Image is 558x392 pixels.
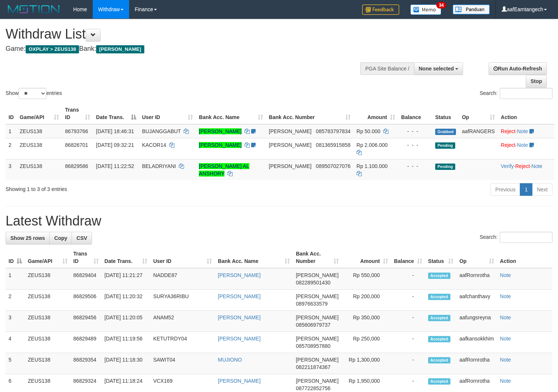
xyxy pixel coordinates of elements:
a: [PERSON_NAME] AL ANSHORY [199,163,249,177]
th: Date Trans.: activate to sort column ascending [102,247,150,268]
span: [PERSON_NAME] [296,357,338,363]
span: [PERSON_NAME] [296,378,338,384]
a: [PERSON_NAME] [199,142,242,148]
td: SAWIT04 [150,353,215,374]
span: Copy 081365915858 to clipboard [316,142,350,148]
td: 3 [6,311,25,332]
td: [DATE] 11:18:30 [102,353,150,374]
span: BUJANGGABUT [142,128,181,134]
th: User ID: activate to sort column ascending [139,103,196,124]
th: Status [432,103,459,124]
th: Bank Acc. Number: activate to sort column ascending [266,103,354,124]
td: ZEUS138 [25,311,70,332]
td: 1 [6,268,25,290]
label: Search: [480,232,552,243]
td: - [391,268,425,290]
img: MOTION_logo.png [6,4,62,15]
a: [PERSON_NAME] [218,336,260,342]
a: [PERSON_NAME] [199,128,242,134]
h1: Latest Withdraw [6,214,552,228]
td: 5 [6,353,25,374]
td: - [391,290,425,311]
span: Copy 085708957880 to clipboard [296,343,330,349]
td: Rp 1,300,000 [342,353,391,374]
th: Bank Acc. Name: activate to sort column ascending [215,247,293,268]
th: Action [497,247,552,268]
span: Copy 087722852756 to clipboard [296,385,330,391]
span: [DATE] 11:22:52 [96,163,134,169]
img: Feedback.jpg [362,4,399,15]
a: Run Auto-Refresh [489,62,547,75]
td: [DATE] 11:20:32 [102,290,150,311]
div: Showing 1 to 3 of 3 entries [6,182,227,193]
td: 2 [6,138,17,159]
td: ZEUS138 [25,290,70,311]
span: [PERSON_NAME] [269,163,312,169]
a: [PERSON_NAME] [218,293,260,299]
label: Search: [480,88,552,99]
th: Game/API: activate to sort column ascending [25,247,70,268]
a: Stop [526,75,547,88]
select: Showentries [19,88,46,99]
span: Pending [435,142,455,149]
span: BELADRIYANI [142,163,176,169]
div: - - - [401,162,429,170]
td: 4 [6,332,25,353]
a: MUJIONO [218,357,242,363]
td: Rp 350,000 [342,311,391,332]
span: [PERSON_NAME] [296,272,338,278]
span: None selected [419,66,454,72]
td: · · [498,159,555,180]
td: ZEUS138 [25,332,70,353]
th: Status: activate to sort column ascending [425,247,456,268]
span: 34 [436,2,446,9]
td: Rp 250,000 [342,332,391,353]
th: Amount: activate to sort column ascending [354,103,398,124]
span: OXPLAY > ZEUS138 [26,45,79,53]
span: Copy 085783797834 to clipboard [316,128,350,134]
a: Note [500,378,511,384]
a: Show 25 rows [6,232,50,244]
th: Trans ID: activate to sort column ascending [70,247,102,268]
div: PGA Site Balance / [360,62,414,75]
span: Pending [435,164,455,170]
a: CSV [72,232,92,244]
td: [DATE] 11:21:27 [102,268,150,290]
span: 86826701 [65,142,88,148]
td: - [391,353,425,374]
span: [PERSON_NAME] [269,128,312,134]
a: [PERSON_NAME] [218,272,260,278]
input: Search: [500,232,552,243]
span: Copy 089507027076 to clipboard [316,163,350,169]
td: - [391,332,425,353]
td: SURYA36RIBU [150,290,215,311]
th: ID: activate to sort column descending [6,247,25,268]
span: Accepted [428,294,450,300]
span: CSV [76,235,87,241]
span: [DATE] 18:46:31 [96,128,134,134]
td: [DATE] 11:19:56 [102,332,150,353]
span: 86829586 [65,163,88,169]
a: Previous [490,183,520,196]
a: Note [531,163,542,169]
th: Balance: activate to sort column ascending [391,247,425,268]
input: Search: [500,88,552,99]
img: panduan.png [453,4,490,14]
span: 86793766 [65,128,88,134]
td: ZEUS138 [17,124,62,138]
h4: Game: Bank: [6,45,365,53]
td: aafungsreyna [456,311,497,332]
span: [PERSON_NAME] [296,336,338,342]
span: KACOR14 [142,142,166,148]
td: ANAM52 [150,311,215,332]
th: ID [6,103,17,124]
span: [PERSON_NAME] [96,45,144,53]
td: aafRornrotha [456,353,497,374]
span: Copy 08976633579 to clipboard [296,301,328,307]
td: 86829404 [70,268,102,290]
th: Bank Acc. Number: activate to sort column ascending [293,247,341,268]
span: [DATE] 09:32:21 [96,142,134,148]
div: - - - [401,141,429,149]
a: Copy [49,232,72,244]
span: Copy 085606979737 to clipboard [296,322,330,328]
